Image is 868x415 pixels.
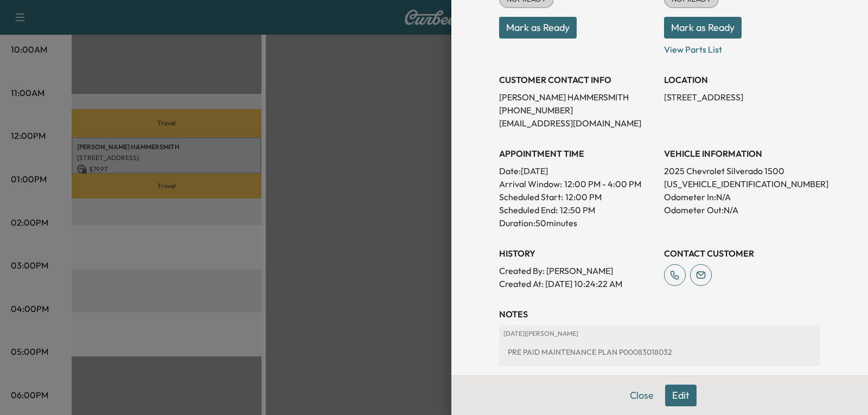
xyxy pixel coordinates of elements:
[499,91,655,104] p: [PERSON_NAME] HAMMERSMITH
[499,117,655,130] p: [EMAIL_ADDRESS][DOMAIN_NAME]
[503,342,816,362] div: PRE PAID MAINTENANCE PLAN P00083018032
[560,203,595,216] p: 12:50 PM
[623,385,661,406] button: Close
[499,216,655,229] p: Duration: 50 minutes
[499,17,577,39] button: Mark as Ready
[499,104,655,117] p: [PHONE_NUMBER]
[665,385,697,406] button: Edit
[664,247,820,260] h3: CONTACT CUSTOMER
[664,147,820,160] h3: VEHICLE INFORMATION
[565,190,602,203] p: 12:00 PM
[499,264,655,277] p: Created By : [PERSON_NAME]
[499,247,655,260] h3: History
[664,190,820,203] p: Odometer In: N/A
[664,164,820,177] p: 2025 Chevrolet Silverado 1500
[499,277,655,290] p: Created At : [DATE] 10:24:22 AM
[503,329,816,338] p: [DATE] | [PERSON_NAME]
[664,91,820,104] p: [STREET_ADDRESS]
[664,39,820,56] p: View Parts List
[664,73,820,86] h3: LOCATION
[664,203,820,216] p: Odometer Out: N/A
[664,177,820,190] p: [US_VEHICLE_IDENTIFICATION_NUMBER]
[499,203,558,216] p: Scheduled End:
[564,177,641,190] span: 12:00 PM - 4:00 PM
[664,17,742,39] button: Mark as Ready
[499,308,820,321] h3: NOTES
[499,190,563,203] p: Scheduled Start:
[499,177,655,190] p: Arrival Window:
[499,73,655,86] h3: CUSTOMER CONTACT INFO
[499,164,655,177] p: Date: [DATE]
[499,147,655,160] h3: APPOINTMENT TIME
